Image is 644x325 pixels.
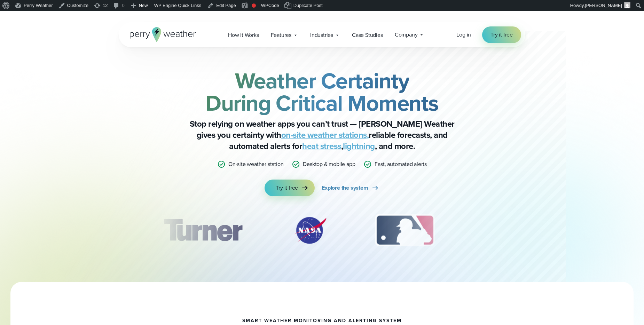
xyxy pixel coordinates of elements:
[183,118,461,152] p: Stop relying on weather apps you can’t trust — [PERSON_NAME] Weather gives you certainty with rel...
[352,31,383,39] span: Case Studies
[456,31,471,39] span: Log in
[475,213,531,248] div: 4 of 12
[252,3,256,8] div: Focus keyphrase not set
[368,213,441,248] div: 3 of 12
[303,160,355,168] p: Desktop & mobile app
[228,160,283,168] p: On-site weather station
[154,213,490,251] div: slideshow
[205,64,439,119] strong: Weather Certainty During Critical Moments
[154,213,252,248] img: Turner-Construction_1.svg
[395,31,418,39] span: Company
[375,160,427,168] p: Fast, automated alerts
[585,3,622,8] span: [PERSON_NAME]
[322,184,368,192] span: Explore the system
[322,180,379,196] a: Explore the system
[242,318,402,324] h1: smart weather monitoring and alerting system
[343,140,375,152] a: lightning
[265,180,315,196] a: Try it free
[482,26,521,43] a: Try it free
[286,213,335,248] img: NASA.svg
[281,129,369,141] a: on-site weather stations,
[286,213,335,248] div: 2 of 12
[475,213,531,248] img: PGA.svg
[346,28,389,42] a: Case Studies
[302,140,341,152] a: heat stress
[222,28,265,42] a: How it Works
[368,213,441,248] img: MLB.svg
[310,31,333,39] span: Industries
[490,31,513,39] span: Try it free
[276,184,298,192] span: Try it free
[228,31,259,39] span: How it Works
[456,31,471,39] a: Log in
[154,213,252,248] div: 1 of 12
[271,31,291,39] span: Features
